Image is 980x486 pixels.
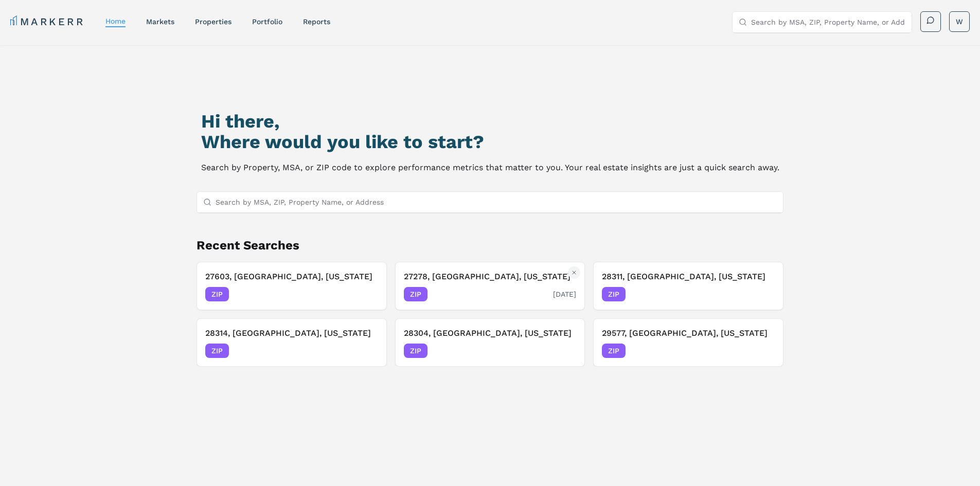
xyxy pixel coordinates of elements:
button: Remove 27278, Hillsborough, North Carolina [568,266,580,279]
h3: 28314, [GEOGRAPHIC_DATA], [US_STATE] [205,327,378,339]
span: [DATE] [752,346,775,356]
a: MARKERR [10,14,85,29]
h2: Recent Searches [197,237,784,254]
button: Remove 28311, Fayetteville, North Carolina28311, [GEOGRAPHIC_DATA], [US_STATE]ZIP[DATE] [593,262,783,310]
span: ZIP [205,287,229,301]
input: Search by MSA, ZIP, Property Name, or Address [751,12,905,32]
h3: 28311, [GEOGRAPHIC_DATA], [US_STATE] [602,271,775,283]
button: Remove 27603, Raleigh, North Carolina27603, [GEOGRAPHIC_DATA], [US_STATE]ZIP[DATE] [197,262,387,310]
button: W [949,11,970,32]
h1: Hi there, [201,111,779,132]
span: [DATE] [553,289,576,299]
a: Portfolio [252,17,282,26]
span: ZIP [602,287,626,301]
span: ZIP [205,344,229,358]
h3: 27278, [GEOGRAPHIC_DATA], [US_STATE] [404,271,577,283]
button: Remove 27278, Hillsborough, North Carolina27278, [GEOGRAPHIC_DATA], [US_STATE]ZIP[DATE] [395,262,585,310]
button: Remove 28304, Fayetteville, North Carolina28304, [GEOGRAPHIC_DATA], [US_STATE]ZIP[DATE] [395,318,585,367]
button: Remove 28314, Fayetteville, North Carolina28314, [GEOGRAPHIC_DATA], [US_STATE]ZIP[DATE] [197,318,387,367]
a: reports [303,17,330,26]
h2: Where would you like to start? [201,132,779,152]
span: [DATE] [355,346,378,356]
span: [DATE] [355,289,378,299]
a: properties [195,17,231,26]
h3: 27603, [GEOGRAPHIC_DATA], [US_STATE] [205,271,378,283]
a: markets [146,17,174,26]
p: Search by Property, MSA, or ZIP code to explore performance metrics that matter to you. Your real... [201,160,779,175]
button: Remove 29577, Myrtle Beach, South Carolina29577, [GEOGRAPHIC_DATA], [US_STATE]ZIP[DATE] [593,318,783,367]
h3: 28304, [GEOGRAPHIC_DATA], [US_STATE] [404,327,577,339]
a: home [105,17,126,25]
span: [DATE] [752,289,775,299]
span: ZIP [404,287,427,301]
span: ZIP [602,344,626,358]
span: [DATE] [553,346,576,356]
h3: 29577, [GEOGRAPHIC_DATA], [US_STATE] [602,327,775,339]
input: Search by MSA, ZIP, Property Name, or Address [216,192,777,212]
span: W [956,16,963,27]
span: ZIP [404,344,427,358]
